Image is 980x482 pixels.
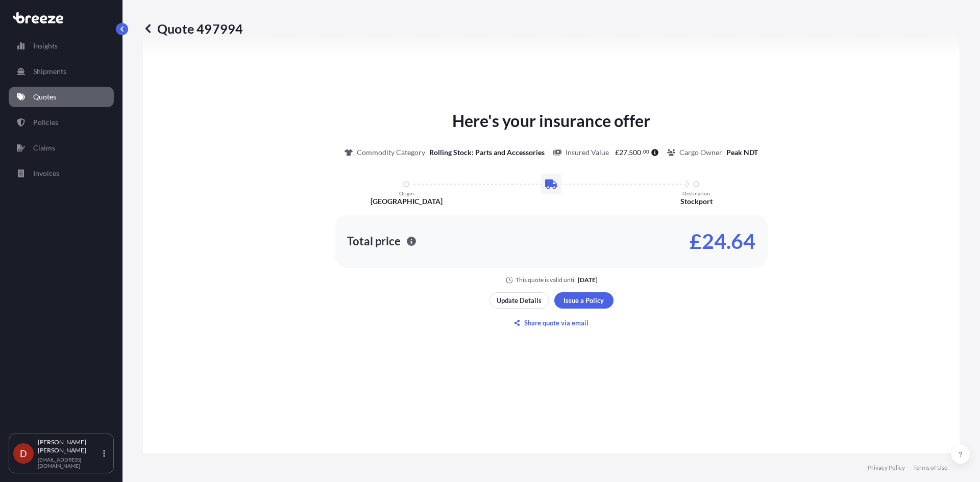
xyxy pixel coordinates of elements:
[38,456,101,469] p: [EMAIL_ADDRESS][DOMAIN_NAME]
[524,318,589,328] p: Share quote via email
[629,149,641,156] span: 500
[143,20,243,37] p: Quote 497994
[9,112,114,133] a: Policies
[578,276,598,284] p: [DATE]
[680,196,713,207] p: Stockport
[868,464,905,472] a: Privacy Policy
[489,292,549,309] button: Update Details
[682,190,710,196] p: Destination
[9,87,114,107] a: Quotes
[33,117,58,128] p: Policies
[357,147,425,158] p: Commodity Category
[9,138,114,158] a: Claims
[9,163,114,184] a: Invoices
[516,276,576,284] p: This quote is valid until
[429,147,545,158] p: Rolling Stock: Parts and Accessories
[33,143,55,153] p: Claims
[619,149,627,156] span: 27
[33,92,56,102] p: Quotes
[33,66,66,77] p: Shipments
[20,448,27,459] span: D
[347,236,401,246] p: Total price
[726,147,758,158] p: Peak NDT
[38,438,101,454] p: [PERSON_NAME] [PERSON_NAME]
[913,464,947,472] a: Terms of Use
[615,149,619,156] span: £
[399,190,414,196] p: Origin
[371,196,443,207] p: [GEOGRAPHIC_DATA]
[489,315,614,331] button: Share quote via email
[563,295,604,306] p: Issue a Policy
[643,150,649,154] span: 00
[642,150,643,154] span: .
[9,36,114,56] a: Insights
[627,149,629,156] span: ,
[554,292,614,309] button: Issue a Policy
[497,295,542,306] p: Update Details
[9,61,114,82] a: Shipments
[690,233,755,249] p: £24.64
[566,147,609,158] p: Insured Value
[33,41,58,51] p: Insights
[452,109,650,133] p: Here's your insurance offer
[33,168,59,179] p: Invoices
[679,147,722,158] p: Cargo Owner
